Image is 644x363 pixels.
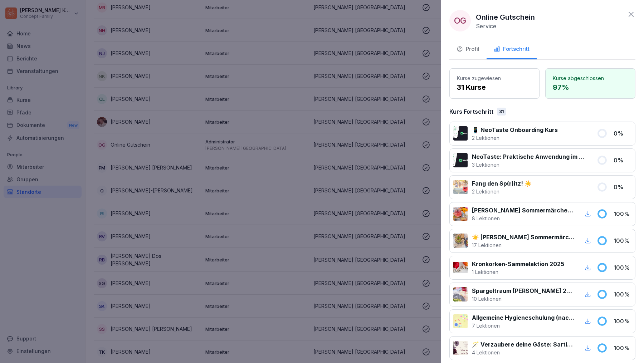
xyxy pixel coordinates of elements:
[472,134,558,142] p: 2 Lektionen
[497,108,506,116] div: 31
[614,236,631,245] p: 100 %
[472,233,575,241] p: ☀️ [PERSON_NAME] Sommermärchen 2025 - Speisen
[614,129,631,138] p: 0 %
[449,107,493,116] p: Kurs Fortschritt
[472,126,558,134] p: 📱 NeoTaste Onboarding Kurs
[614,290,631,299] p: 100 %
[457,82,532,93] p: 31 Kurse
[472,260,564,268] p: Kronkorken-Sammelaktion 2025
[472,188,532,195] p: 2 Lektionen
[614,317,631,325] p: 100 %
[472,206,575,215] p: [PERSON_NAME] Sommermärchen 2025 - Getränke
[472,152,588,161] p: NeoTaste: Praktische Anwendung im Wilma Betrieb✨
[472,241,575,249] p: 17 Lektionen
[472,215,575,222] p: 8 Lektionen
[614,344,631,352] p: 100 %
[614,183,631,191] p: 0 %
[553,82,628,93] p: 97 %
[614,210,631,218] p: 100 %
[449,40,487,59] button: Profil
[494,45,530,53] div: Fortschritt
[487,40,537,59] button: Fortschritt
[457,74,532,82] p: Kurse zugewiesen
[472,286,575,295] p: Spargeltraum [PERSON_NAME] 2025 💭
[472,349,575,356] p: 4 Lektionen
[553,74,628,82] p: Kurse abgeschlossen
[449,10,471,31] div: OG
[472,161,588,168] p: 3 Lektionen
[472,322,575,329] p: 7 Lektionen
[472,313,575,322] p: Allgemeine Hygieneschulung (nach LMHV §4)
[472,340,575,349] p: 🪄 Verzaubere deine Gäste: Sartiaktion für April bis Mai
[614,263,631,272] p: 100 %
[476,23,496,30] p: Service
[614,156,631,165] p: 0 %
[472,268,564,276] p: 1 Lektionen
[457,45,479,53] div: Profil
[472,179,532,188] p: Fang den Sp(r)itz! ☀️
[472,295,575,303] p: 10 Lektionen
[476,12,535,23] p: Online Gutschein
